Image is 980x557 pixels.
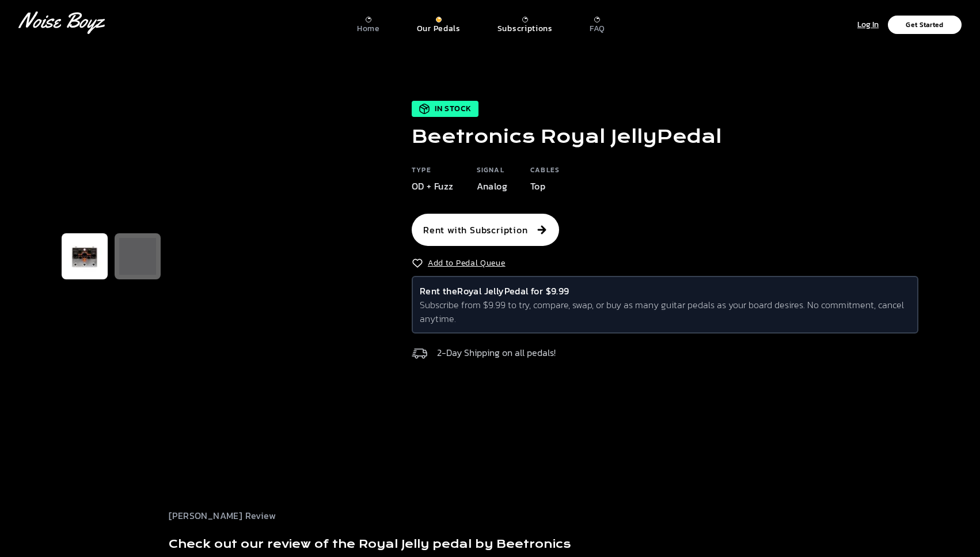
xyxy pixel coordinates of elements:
[169,536,571,552] h3: Check out our review of the Royal Jelly pedal by Beetronics
[590,24,605,34] p: FAQ
[420,284,910,298] h6: Rent the Royal Jelly Pedal for $9.99
[888,16,962,34] button: Get Started
[169,509,276,522] p: [PERSON_NAME] Review
[497,24,553,34] p: Subscriptions
[412,165,454,179] h6: Type
[357,12,380,34] a: Home
[906,21,943,28] p: Get Started
[530,165,560,179] h6: Cables
[357,24,380,34] p: Home
[477,165,507,179] h6: Signal
[477,179,507,193] p: Analog
[857,18,879,32] p: Log In
[420,298,910,325] p: Subscribe from $9.99 to try, compare, swap, or buy as many guitar pedals as your board desires. N...
[119,238,156,275] img: Thumbnail Royal Jelly beetronics side view
[417,24,461,34] p: Our Pedals
[412,214,559,246] button: Rent with Subscription
[590,12,605,34] a: FAQ
[530,179,560,193] p: Top
[417,12,461,34] a: Our Pedals
[412,126,721,147] h1: Beetronics Royal Jelly Pedal
[497,12,553,34] a: Subscriptions
[437,345,556,360] p: 2-Day Shipping on all pedals!
[412,257,506,269] button: Add to Pedal Queue
[412,101,478,117] div: In Stock
[412,179,454,193] p: OD + Fuzz
[66,238,103,275] img: Thumbnail Royal Jelly beetronics top down view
